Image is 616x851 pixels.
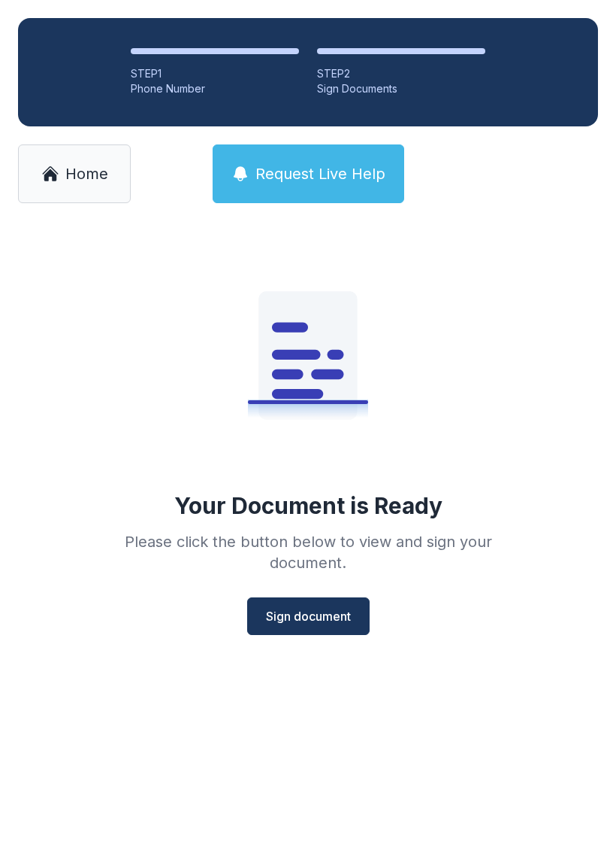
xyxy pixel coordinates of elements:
[317,81,485,96] div: Sign Documents
[131,81,299,96] div: Phone Number
[174,492,442,519] div: Your Document is Ready
[65,163,108,184] span: Home
[255,163,385,184] span: Request Live Help
[317,66,485,81] div: STEP 2
[266,607,351,625] span: Sign document
[92,531,524,573] div: Please click the button below to view and sign your document.
[131,66,299,81] div: STEP 1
